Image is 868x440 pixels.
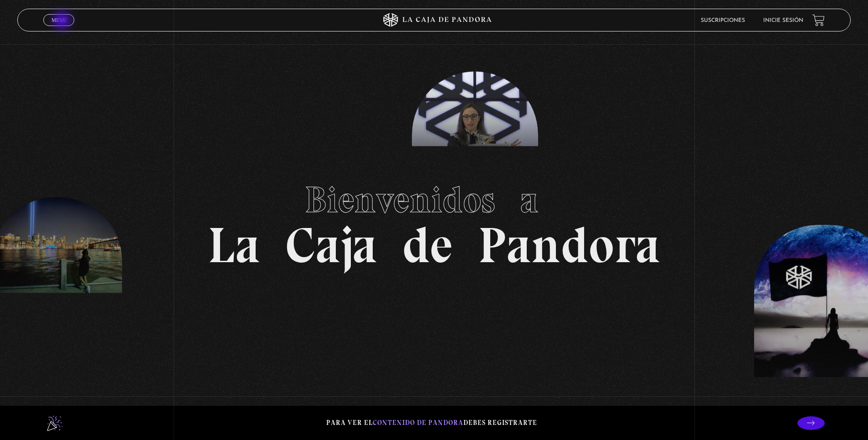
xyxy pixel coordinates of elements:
span: Menu [51,17,67,23]
p: Para ver el debes registrarte [326,417,537,429]
a: Suscripciones [701,18,745,23]
a: Inicie sesión [763,18,803,23]
span: Cerrar [48,25,70,31]
span: Bienvenidos a [305,178,564,222]
a: View your shopping cart [812,14,825,26]
h1: La Caja de Pandora [208,170,660,270]
span: contenido de Pandora [373,419,463,427]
